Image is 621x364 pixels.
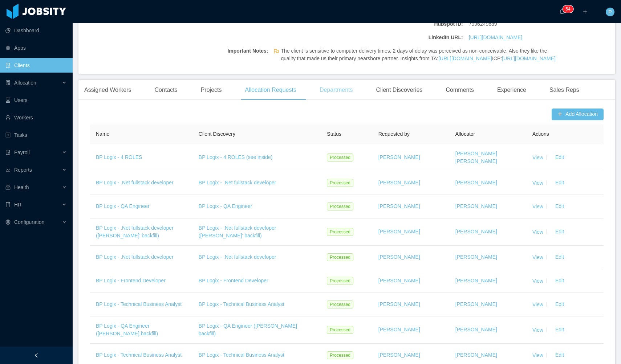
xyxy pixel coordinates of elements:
a: View [532,180,543,185]
span: Processed [327,351,353,359]
a: BP Logix - Technical Business Analyst [96,301,182,307]
a: View [532,229,543,234]
a: [PERSON_NAME] [378,278,420,283]
i: icon: book [5,202,11,207]
a: [PERSON_NAME] [378,301,420,307]
span: The client is sensitive to computer delivery times, 2 days of delay was perceived as non-conceiva... [281,47,560,62]
div: Sales Reps [544,80,585,100]
a: icon: profileTasks [5,128,67,142]
span: Reports [14,167,32,173]
div: Assigned Workers [78,80,137,100]
a: BP Logix - Frontend Developer [96,278,166,283]
a: BP Logix - .Net fullstack developer [199,180,276,185]
button: Edit [549,201,570,212]
a: [PERSON_NAME] [455,253,497,261]
i: icon: medicine-box [5,185,11,190]
a: BP Logix - 4 ROLES (see inside) [199,154,273,160]
span: P [608,8,612,16]
a: [PERSON_NAME] [378,229,420,234]
a: View [532,154,543,160]
div: Experience [491,80,532,100]
button: Edit [549,324,570,336]
a: [PERSON_NAME] [455,228,497,236]
button: Edit [549,226,570,238]
i: icon: solution [5,80,11,85]
span: flag [274,49,279,64]
i: icon: plus [583,9,588,14]
a: BP Logix - 4 ROLES [96,154,142,160]
a: View [532,327,543,332]
a: icon: pie-chartDashboard [5,23,67,38]
span: Configuration [14,219,44,225]
a: [PERSON_NAME] [455,351,497,359]
button: Edit [549,349,570,361]
a: [PERSON_NAME] [455,326,497,334]
p: 4 [568,5,571,13]
b: LinkedIn URL: [372,34,463,41]
div: Comments [440,80,480,100]
a: icon: robotUsers [5,93,67,107]
a: BP Logix - .Net fullstack developer [96,180,174,185]
a: [PERSON_NAME] [455,158,497,165]
a: View [532,301,543,307]
a: [PERSON_NAME] [378,180,420,185]
span: Name [96,131,109,137]
b: Important Notes: [176,47,268,55]
a: [URL][DOMAIN_NAME] [469,34,523,41]
div: Projects [195,80,228,100]
i: icon: file-protect [5,150,11,155]
span: Processed [327,203,353,210]
span: Processed [327,179,353,187]
button: Edit [549,251,570,263]
b: Hubspot ID: [372,20,463,28]
span: Actions [532,131,549,137]
a: BP Logix - Frontend Developer [199,278,268,283]
a: View [532,203,543,209]
span: Processed [327,228,353,236]
span: 7996249689 [469,20,497,28]
a: BP Logix - .Net fullstack developer ([PERSON_NAME]' backfill) [199,225,276,238]
a: icon: userWorkers [5,110,67,125]
div: Departments [314,80,359,100]
a: [PERSON_NAME] [378,327,420,332]
div: Client Discoveries [370,80,428,100]
a: BP Logix - Technical Business Analyst [199,352,284,358]
a: BP Logix - Technical Business Analyst [199,301,284,307]
span: Allocation [14,80,36,86]
a: [PERSON_NAME] [378,254,420,260]
button: icon: plusAdd Allocation [552,109,604,120]
a: icon: auditClients [5,58,67,73]
i: icon: line-chart [5,167,11,172]
p: 5 [565,5,568,13]
span: Processed [327,253,353,261]
span: Processed [327,326,353,334]
a: View [532,352,543,358]
div: Allocation Requests [239,80,302,100]
a: BP Logix - .Net fullstack developer [199,254,276,260]
button: Edit [549,177,570,189]
span: Allocator [455,131,475,137]
div: Contacts [149,80,183,100]
span: Requested by [378,131,410,137]
a: [PERSON_NAME] [455,179,497,187]
span: HR [14,202,21,208]
sup: 54 [563,5,573,13]
span: Processed [327,277,353,285]
span: Processed [327,154,353,161]
a: [PERSON_NAME] [378,203,420,209]
a: BP Logix - QA Engineer [199,203,252,209]
a: [PERSON_NAME] [378,154,420,160]
span: Status [327,131,341,137]
a: BP Logix - QA Engineer ([PERSON_NAME] backfill) [199,323,297,336]
a: [PERSON_NAME] [455,277,497,285]
a: View [532,254,543,260]
a: [PERSON_NAME] [455,203,497,210]
a: BP Logix - QA Engineer [96,203,150,209]
button: Edit [549,299,570,310]
span: Client Discovery [199,131,235,137]
span: Health [14,184,29,190]
a: [PERSON_NAME] [455,150,497,158]
span: Processed [327,300,353,308]
a: View [532,278,543,283]
span: Payroll [14,150,30,155]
